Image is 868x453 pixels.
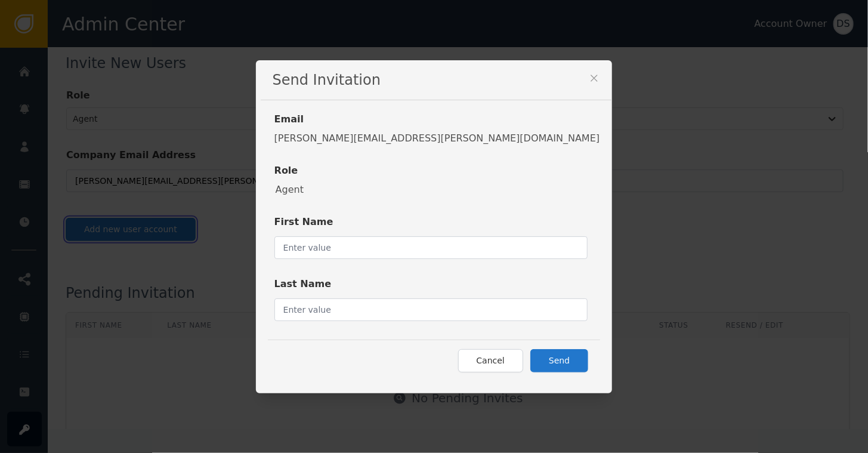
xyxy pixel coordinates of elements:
input: Enter value [274,298,588,321]
label: Email [274,112,600,131]
label: Role [274,164,594,183]
label: Last Name [274,277,588,296]
input: Enter value [274,236,588,259]
button: Cancel [458,349,523,372]
div: Send Invitation [261,60,613,100]
div: Agent [276,183,594,197]
div: [PERSON_NAME][EMAIL_ADDRESS][PERSON_NAME][DOMAIN_NAME] [274,131,600,146]
button: Send [530,349,588,372]
label: First Name [274,215,588,234]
